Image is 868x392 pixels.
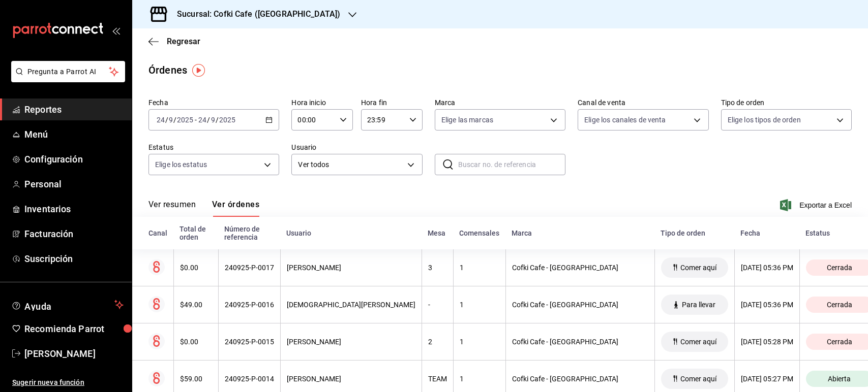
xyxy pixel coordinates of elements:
[428,338,447,346] div: 2
[225,338,274,346] div: 240925-P-0015
[176,116,194,124] input: ----
[180,301,212,309] div: $49.00
[168,116,173,124] input: --
[824,375,855,383] span: Abierta
[24,103,124,116] span: Reportes
[24,152,124,166] span: Configuración
[167,37,200,46] span: Regresar
[512,338,648,346] div: Cofki Cafe - [GEOGRAPHIC_DATA]
[460,264,499,272] div: 1
[24,322,124,336] span: Recomienda Parrot
[298,159,403,170] span: Ver todos
[112,26,120,35] button: open_drawer_menu
[24,202,124,216] span: Inventarios
[179,225,212,241] div: Total de orden
[460,375,499,383] div: 1
[169,8,340,20] h3: Sucursal: Cofki Cafe ([GEOGRAPHIC_DATA])
[512,375,648,383] div: Cofki Cafe - [GEOGRAPHIC_DATA]
[216,116,219,124] span: /
[155,159,207,170] span: Elige los estatus
[361,99,423,106] label: Hora fin
[211,116,216,124] input: --
[740,229,793,237] div: Fecha
[428,301,447,309] div: -
[148,200,196,217] button: Ver resumen
[148,62,187,78] div: Órdenes
[198,116,207,124] input: --
[741,338,793,346] div: [DATE] 05:28 PM
[823,301,856,309] span: Cerrada
[24,127,124,141] span: Menú
[212,200,259,217] button: Ver órdenes
[741,375,793,383] div: [DATE] 05:27 PM
[148,229,167,237] div: Canal
[676,264,721,272] span: Comer aquí
[291,144,422,151] label: Usuario
[225,301,274,309] div: 240925-P-0016
[165,116,168,124] span: /
[428,229,447,237] div: Mesa
[460,338,499,346] div: 1
[195,116,197,124] span: -
[584,115,666,125] span: Elige los canales de venta
[27,67,109,77] span: Pregunta a Parrot AI
[225,264,274,272] div: 240925-P-0017
[224,225,274,241] div: Número de referencia
[11,61,125,82] button: Pregunta a Parrot AI
[512,229,648,237] div: Marca
[7,74,125,84] a: Pregunta a Parrot AI
[460,301,499,309] div: 1
[782,199,852,211] button: Exportar a Excel
[207,116,210,124] span: /
[823,264,856,272] span: Cerrada
[676,338,721,346] span: Comer aquí
[459,229,499,237] div: Comensales
[578,99,708,106] label: Canal de venta
[148,37,200,46] button: Regresar
[24,299,110,311] span: Ayuda
[428,264,447,272] div: 3
[512,264,648,272] div: Cofki Cafe - [GEOGRAPHIC_DATA]
[148,200,259,217] div: navigation tabs
[741,301,793,309] div: [DATE] 05:36 PM
[428,375,447,383] div: TEAM
[219,116,236,124] input: ----
[678,301,720,309] span: Para llevar
[721,99,852,106] label: Tipo de orden
[676,375,721,383] span: Comer aquí
[156,116,165,124] input: --
[287,338,415,346] div: [PERSON_NAME]
[225,375,274,383] div: 240925-P-0014
[287,301,415,309] div: [DEMOGRAPHIC_DATA][PERSON_NAME]
[286,229,415,237] div: Usuario
[435,99,565,106] label: Marca
[180,338,212,346] div: $0.00
[291,99,353,106] label: Hora inicio
[148,144,279,151] label: Estatus
[287,375,415,383] div: [PERSON_NAME]
[180,264,212,272] div: $0.00
[192,64,205,77] img: Tooltip marker
[148,99,279,106] label: Fecha
[661,229,728,237] div: Tipo de orden
[24,347,124,361] span: [PERSON_NAME]
[458,154,565,175] input: Buscar no. de referencia
[287,264,415,272] div: [PERSON_NAME]
[24,252,124,266] span: Suscripción
[12,377,124,388] span: Sugerir nueva función
[441,115,493,125] span: Elige las marcas
[173,116,176,124] span: /
[180,375,212,383] div: $59.00
[512,301,648,309] div: Cofki Cafe - [GEOGRAPHIC_DATA]
[823,338,856,346] span: Cerrada
[741,264,793,272] div: [DATE] 05:36 PM
[24,227,124,241] span: Facturación
[728,115,801,125] span: Elige los tipos de orden
[24,177,124,191] span: Personal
